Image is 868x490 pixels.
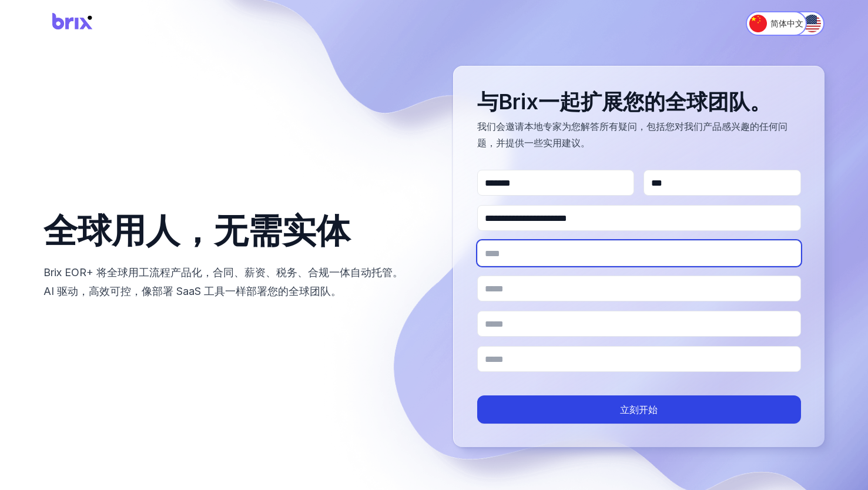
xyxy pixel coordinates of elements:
[477,240,802,266] input: 联系电话
[477,90,802,113] h2: 与Brix一起扩展您的全球团队。
[803,15,821,32] img: English
[477,276,802,301] input: 联系微信*
[43,212,415,250] h1: 全球用人，无需实体
[770,18,803,29] span: 简体中文
[749,15,767,32] img: 简体中文
[477,395,802,424] button: 立刻开始
[43,263,415,301] p: Brix EOR+ 将全球用工流程产品化，合同、薪资、税务、合规一体自动托管。 AI 驱动，高效可控，像部署 SaaS 工具一样部署您的全球团队。
[477,311,802,337] input: 公司名字*
[43,8,102,39] img: Brix Logo
[477,118,802,151] p: 我们会邀请本地专家为您解答所有疑问，包括您对我们产品感兴趣的任何问题，并提供一些实用建议。
[477,346,802,372] input: 公司网站*
[477,205,802,231] input: 工作邮箱*
[453,66,825,447] div: Lead capture form
[746,11,807,36] button: Switch to 简体中文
